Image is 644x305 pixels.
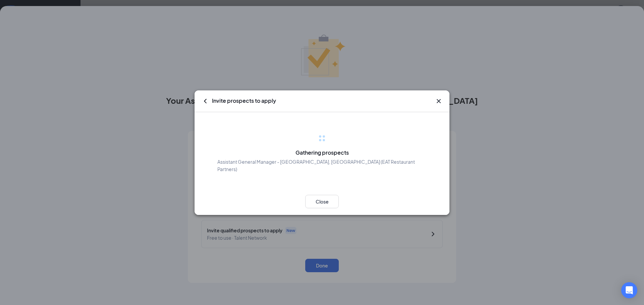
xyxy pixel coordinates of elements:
[435,97,443,105] button: Close
[201,97,209,105] svg: ChevronLeft
[217,158,427,173] span: Assistant General Manager - [GEOGRAPHIC_DATA], [GEOGRAPHIC_DATA] (EAT Restaurant Partners)
[296,148,349,157] span: Gathering prospects
[435,97,443,105] svg: Cross
[305,195,339,208] button: Close
[212,97,276,105] span: Invite prospects to apply
[621,282,637,298] div: Open Intercom Messenger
